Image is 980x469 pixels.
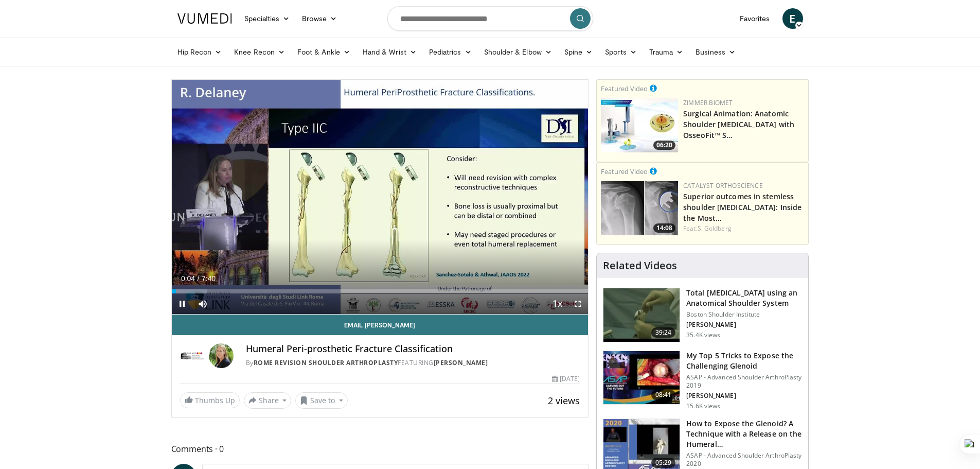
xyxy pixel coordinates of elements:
[478,42,558,62] a: Shoulder & Elbow
[651,327,676,338] span: 39:24
[357,42,423,62] a: Hand & Wrist
[238,8,296,29] a: Specialties
[295,392,348,409] button: Save to
[653,223,675,233] span: 14:08
[686,392,802,400] p: [PERSON_NAME]
[171,442,589,456] span: Comments 0
[177,13,232,24] img: VuMedi Logo
[180,392,240,408] a: Thumbs Up
[246,358,580,368] div: By FEATURING
[254,358,398,367] a: Rome Revision Shoulder Arthroplasty
[202,274,216,283] span: 7:40
[423,42,478,62] a: Pediatrics
[599,42,643,62] a: Sports
[683,192,801,223] a: Superior outcomes in stemless shoulder [MEDICAL_DATA]: Inside the Most…
[603,351,802,410] a: 08:41 My Top 5 Tricks to Expose the Challenging Glenoid ASAP - Advanced Shoulder ArthroPlasty 201...
[601,181,678,235] img: 9f15458b-d013-4cfd-976d-a83a3859932f.150x105_q85_crop-smart_upscale.jpg
[603,288,802,342] a: 39:24 Total [MEDICAL_DATA] using an Anatomical Shoulder System Boston Shoulder Institute [PERSON_...
[209,343,234,368] img: Avatar
[567,293,588,314] button: Fullscreen
[244,392,292,409] button: Share
[686,321,802,329] p: [PERSON_NAME]
[552,374,580,384] div: [DATE]
[434,358,488,367] a: [PERSON_NAME]
[171,42,228,62] a: Hip Recon
[291,42,357,62] a: Foot & Ankle
[683,181,763,190] a: Catalyst OrthoScience
[548,394,580,407] span: 2 views
[683,98,733,107] a: Zimmer Biomet
[192,293,213,314] button: Mute
[172,289,589,293] div: Progress Bar
[651,390,676,400] span: 08:41
[683,224,804,233] div: Feat.
[686,451,802,468] p: ASAP - Advanced Shoulder ArthroPlasty 2020
[601,167,648,176] small: Featured Video
[782,8,803,29] a: E
[547,293,567,314] button: Playback Rate
[172,80,589,315] video-js: Video Player
[603,259,677,272] h4: Related Videos
[686,373,802,390] p: ASAP - Advanced Shoulder ArthroPlasty 2019
[601,98,678,152] img: 84e7f812-2061-4fff-86f6-cdff29f66ef4.150x105_q85_crop-smart_upscale.jpg
[651,458,676,468] span: 05:29
[172,315,589,335] a: Email [PERSON_NAME]
[686,402,720,410] p: 15.6K views
[601,84,648,93] small: Featured Video
[181,274,195,283] span: 0:04
[603,351,680,405] img: b61a968a-1fa8-450f-8774-24c9f99181bb.150x105_q85_crop-smart_upscale.jpg
[228,42,291,62] a: Knee Recon
[246,343,580,355] h4: Humeral Peri-prosthetic Fracture Classification
[698,224,732,233] a: S. Goldberg
[689,42,742,62] a: Business
[686,419,802,449] h3: How to Expose the Glenoid? A Technique with a Release on the Humeral…
[558,42,599,62] a: Spine
[686,288,802,308] h3: Total [MEDICAL_DATA] using an Anatomical Shoulder System
[686,351,802,371] h3: My Top 5 Tricks to Expose the Challenging Glenoid
[172,293,192,314] button: Pause
[734,8,776,29] a: Favorites
[387,6,593,31] input: Search topics, interventions
[683,109,794,140] a: Surgical Animation: Anatomic Shoulder [MEDICAL_DATA] with OsseoFit™ S…
[653,141,675,150] span: 06:20
[180,343,205,368] img: Rome Revision Shoulder Arthroplasty
[601,98,678,152] a: 06:20
[643,42,690,62] a: Trauma
[198,274,200,283] span: /
[603,288,680,342] img: 38824_0000_3.png.150x105_q85_crop-smart_upscale.jpg
[601,181,678,235] a: 14:08
[686,331,720,339] p: 35.4K views
[686,310,802,319] p: Boston Shoulder Institute
[296,8,343,29] a: Browse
